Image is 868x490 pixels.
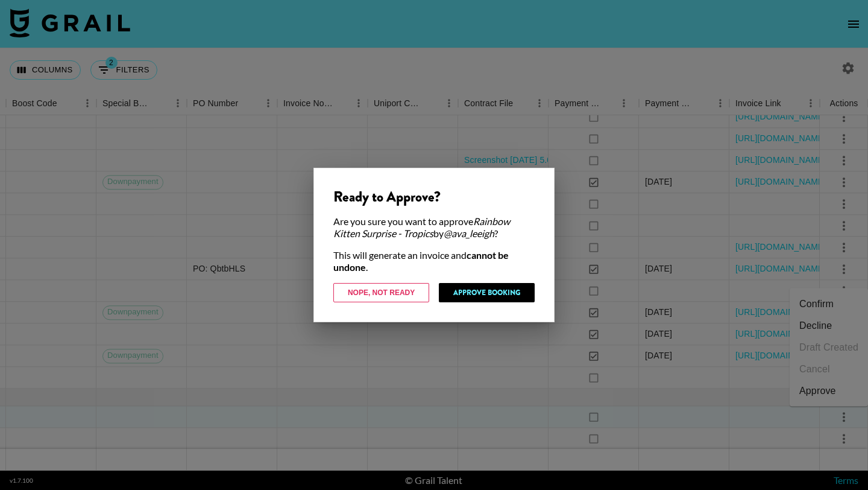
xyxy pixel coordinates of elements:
[333,283,429,302] button: Nope, Not Ready
[444,227,494,239] em: @ ava_leeigh
[333,215,535,240] div: Are you sure you want to approve by ?
[333,215,510,239] em: Rainbow Kitten Surprise - Tropics
[333,249,509,273] strong: cannot be undone
[333,188,535,206] div: Ready to Approve?
[439,283,535,302] button: Approve Booking
[333,249,535,273] div: This will generate an invoice and .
